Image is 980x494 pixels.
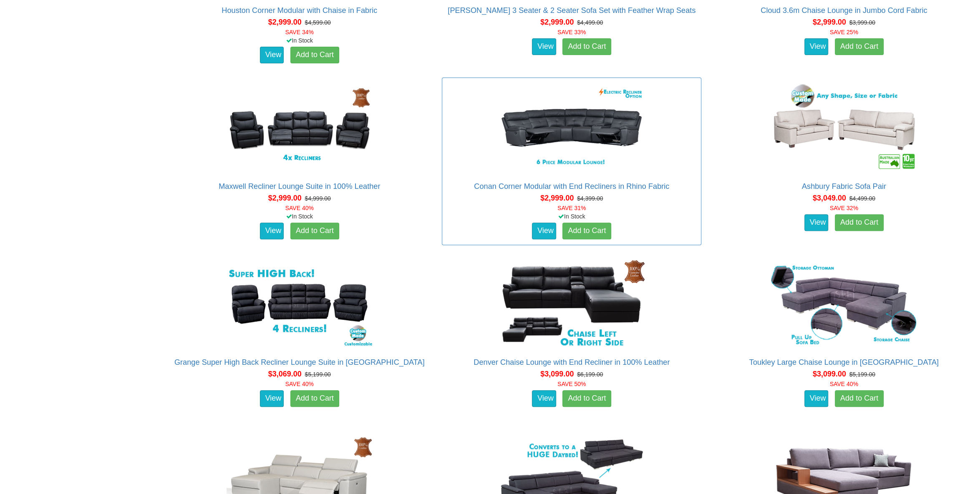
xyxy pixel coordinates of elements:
a: View [532,390,556,407]
font: SAVE 25% [830,29,858,35]
a: Conan Corner Modular with End Recliners in Rhino Fabric [474,182,669,191]
del: $5,199.00 [849,371,875,378]
img: Toukley Large Chaise Lounge in Fabric [769,258,919,350]
a: Add to Cart [835,38,884,55]
img: Ashbury Fabric Sofa Pair [769,82,919,174]
a: [PERSON_NAME] 3 Seater & 2 Seater Sofa Set with Feather Wrap Seats [448,6,695,15]
a: Add to Cart [562,390,611,407]
font: SAVE 31% [557,205,586,211]
span: $2,999.00 [813,18,846,26]
a: View [804,38,829,55]
font: SAVE 34% [285,29,314,35]
a: Grange Super High Back Recliner Lounge Suite in [GEOGRAPHIC_DATA] [174,358,425,366]
a: Add to Cart [835,390,884,407]
a: View [532,38,556,55]
a: Add to Cart [290,390,339,407]
div: In Stock [168,36,431,45]
span: $2,999.00 [540,18,574,26]
del: $4,599.00 [305,19,331,26]
a: View [804,390,829,407]
a: Toukley Large Chaise Lounge in [GEOGRAPHIC_DATA] [749,358,939,366]
font: SAVE 50% [557,381,586,387]
img: Conan Corner Modular with End Recliners in Rhino Fabric [496,82,647,174]
font: SAVE 40% [285,381,314,387]
font: SAVE 40% [285,205,314,211]
div: In Stock [440,212,703,221]
a: Denver Chaise Lounge with End Recliner in 100% Leather [474,358,670,366]
del: $4,399.00 [577,195,603,202]
span: $2,999.00 [268,194,302,202]
a: Ashbury Fabric Sofa Pair [802,182,886,191]
span: $3,099.00 [540,370,574,378]
font: SAVE 33% [557,29,586,35]
a: View [260,223,284,239]
span: $2,999.00 [268,18,302,26]
font: SAVE 32% [830,205,858,211]
img: Maxwell Recliner Lounge Suite in 100% Leather [224,82,375,174]
span: $3,099.00 [813,370,846,378]
a: Add to Cart [562,38,611,55]
font: SAVE 40% [830,381,858,387]
del: $4,499.00 [577,19,603,26]
del: $3,999.00 [849,19,875,26]
a: Add to Cart [835,214,884,231]
del: $4,499.00 [849,195,875,202]
del: $4,999.00 [305,195,331,202]
span: $2,999.00 [540,194,574,202]
a: View [804,214,829,231]
img: Denver Chaise Lounge with End Recliner in 100% Leather [496,258,647,350]
span: $3,069.00 [268,370,302,378]
a: Maxwell Recliner Lounge Suite in 100% Leather [219,182,380,191]
a: View [532,223,556,239]
a: View [260,390,284,407]
div: In Stock [168,212,431,221]
a: Add to Cart [290,223,339,239]
del: $6,199.00 [577,371,603,378]
del: $5,199.00 [305,371,331,378]
a: Houston Corner Modular with Chaise in Fabric [222,6,377,15]
a: View [260,47,284,63]
a: Add to Cart [562,223,611,239]
a: Cloud 3.6m Chaise Lounge in Jumbo Cord Fabric [761,6,927,15]
img: Grange Super High Back Recliner Lounge Suite in Fabric [224,258,375,350]
a: Add to Cart [290,47,339,63]
span: $3,049.00 [813,194,846,202]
